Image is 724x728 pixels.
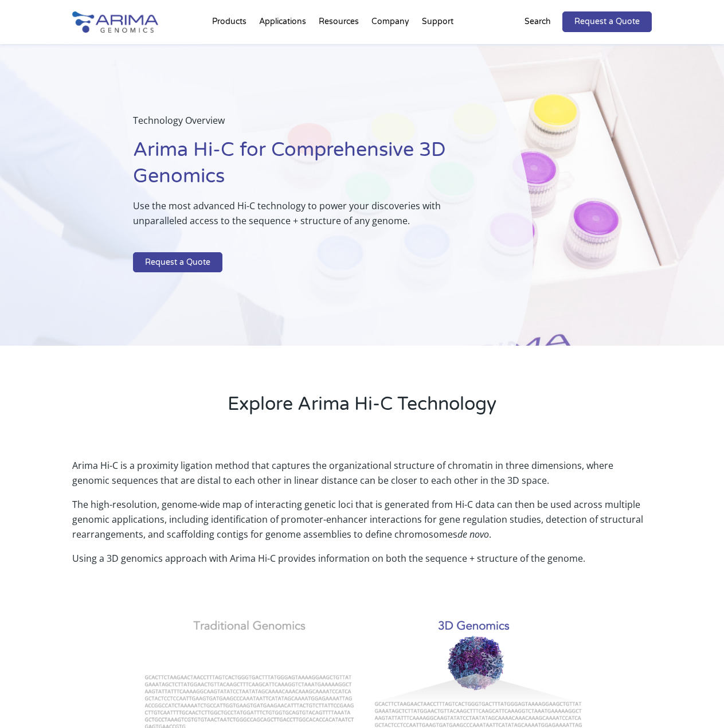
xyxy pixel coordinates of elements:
p: Use the most advanced Hi-C technology to power your discoveries with unparalleled access to the s... [133,198,475,237]
h2: Explore Arima Hi-C Technology [72,392,651,426]
p: Using a 3D genomics approach with Arima Hi-C provides information on both the sequence + structur... [72,551,651,566]
p: Search [525,14,551,29]
p: Technology Overview [133,113,475,137]
p: The high-resolution, genome-wide map of interacting genetic loci that is generated from Hi-C data... [72,497,651,551]
a: Request a Quote [133,252,222,273]
h1: Arima Hi-C for Comprehensive 3D Genomics [133,137,475,198]
p: Arima Hi-C is a proximity ligation method that captures the organizational structure of chromatin... [72,458,651,497]
img: Arima-Genomics-logo [72,11,158,33]
i: de novo [457,528,489,541]
a: Request a Quote [562,11,652,32]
